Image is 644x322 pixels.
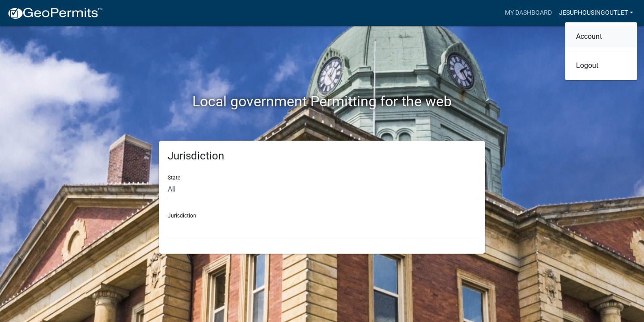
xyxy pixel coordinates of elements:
a: Account [565,26,637,47]
div: JesupHousingOutlet [565,22,637,80]
h5: Jurisdiction [168,150,476,163]
a: JesupHousingOutlet [555,4,637,21]
a: My Dashboard [501,4,555,21]
h2: Local government Permitting for the web [74,93,570,110]
a: Logout [565,55,637,76]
